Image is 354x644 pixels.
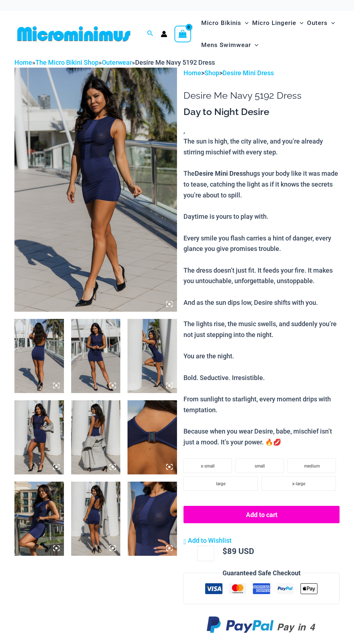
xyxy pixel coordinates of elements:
[236,459,284,473] li: small
[71,400,121,474] img: Desire Me Navy 5192 Dress
[184,535,232,546] a: Add to Wishlist
[135,59,215,66] span: Desire Me Navy 5192 Dress
[184,476,258,491] li: large
[184,136,340,447] p: The sun is high, the city alive, and you’re already stirring mischief with every step. The hugs y...
[198,11,340,57] nav: Site Navigation
[216,481,225,486] span: large
[174,26,191,42] a: View Shopping Cart, empty
[184,68,340,78] p: > >
[184,90,340,101] h1: Desire Me Navy 5192 Dress
[147,29,154,38] a: Search icon link
[252,14,296,32] span: Micro Lingerie
[14,482,64,556] img: Desire Me Navy 5192 Dress
[223,69,274,77] a: Desire Mini Dress
[71,482,121,556] img: Desire Me Navy 5192 Dress
[292,481,305,486] span: x-large
[201,14,241,32] span: Micro Bikinis
[14,59,32,66] a: Home
[204,69,219,77] a: Shop
[14,400,64,474] img: Desire Me Navy 5192 Dress
[307,14,328,32] span: Outers
[14,26,133,42] img: MM SHOP LOGO FLAT
[128,319,177,393] img: Desire Me Navy 5192 Dress
[241,14,249,32] span: Menu Toggle
[14,319,64,393] img: Desire Me Navy 5192 Dress
[250,12,305,34] a: Micro LingerieMenu ToggleMenu Toggle
[305,12,337,34] a: OutersMenu ToggleMenu Toggle
[161,31,167,37] a: Account icon link
[35,59,99,66] a: The Micro Bikini Shop
[197,546,214,561] input: Product quantity
[184,459,232,473] li: x-small
[128,400,177,474] img: Desire Me Navy 5192 Dress
[199,34,260,56] a: Mens SwimwearMenu ToggleMenu Toggle
[288,459,336,473] li: medium
[184,69,201,77] a: Home
[184,106,340,118] h3: Day to Night Desire
[223,546,227,556] span: $
[304,464,320,469] span: medium
[251,36,258,54] span: Menu Toggle
[14,59,215,66] span: » » »
[255,464,265,469] span: small
[195,169,246,178] b: Desire Mini Dress
[328,14,335,32] span: Menu Toggle
[14,68,177,312] img: Desire Me Navy 5192 Dress
[71,319,121,393] img: Desire Me Navy 5192 Dress
[102,59,132,66] a: Outerwear
[262,476,336,491] li: x-large
[188,537,232,544] span: Add to Wishlist
[184,506,340,523] button: Add to cart
[201,36,251,54] span: Mens Swimwear
[223,546,254,556] bdi: 89 USD
[199,12,250,34] a: Micro BikinisMenu ToggleMenu Toggle
[296,14,303,32] span: Menu Toggle
[220,568,303,579] legend: Guaranteed Safe Checkout
[128,482,177,556] img: Desire Me Navy 5192 Dress
[201,464,215,469] span: x-small
[184,106,340,448] div: ,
